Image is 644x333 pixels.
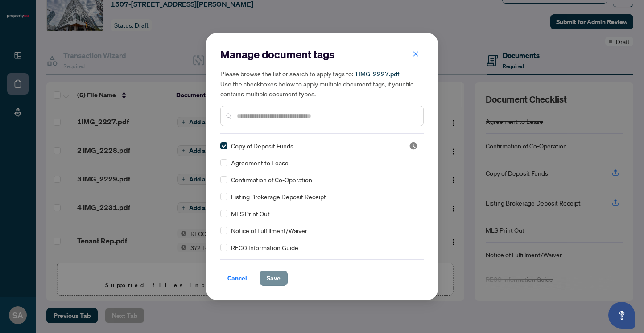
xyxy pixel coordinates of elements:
[267,271,281,285] span: Save
[231,141,293,151] span: Copy of Deposit Funds
[220,47,424,62] h2: Manage document tags
[260,271,288,286] button: Save
[231,209,270,218] span: MLS Print Out
[231,158,289,168] span: Agreement to Lease
[231,192,326,201] span: Listing Brokerage Deposit Receipt
[227,271,247,285] span: Cancel
[409,141,418,150] span: Pending Review
[231,226,307,235] span: Notice of Fulfillment/Waiver
[220,271,254,286] button: Cancel
[231,175,312,185] span: Confirmation of Co-Operation
[220,69,424,99] h5: Please browse the list or search to apply tags to: Use the checkboxes below to apply multiple doc...
[355,70,399,78] span: 1IMG_2227.pdf
[231,243,298,252] span: RECO Information Guide
[413,51,419,57] span: close
[608,302,635,329] button: Open asap
[409,141,418,150] img: status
